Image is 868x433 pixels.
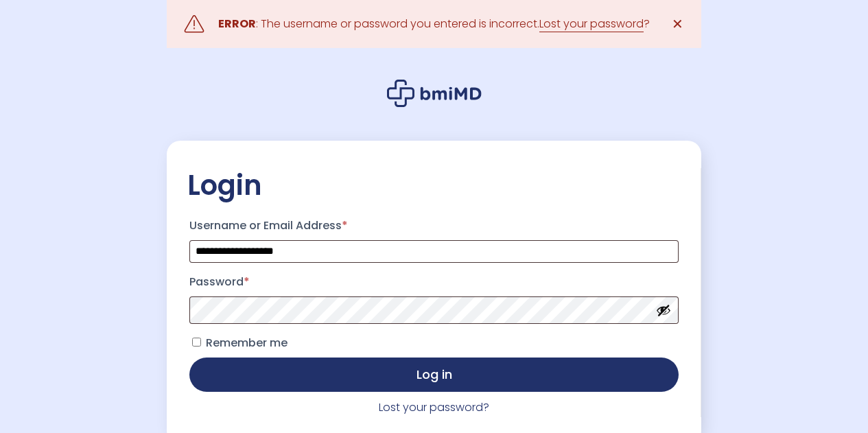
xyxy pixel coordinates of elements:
[187,168,681,202] h2: Login
[379,399,489,415] a: Lost your password?
[656,303,671,318] button: Show password
[189,358,679,392] button: Log in
[192,338,201,347] input: Remember me
[218,16,256,32] strong: ERROR
[189,271,679,293] label: Password
[664,10,691,38] a: ✕
[206,335,288,351] span: Remember me
[672,14,683,34] span: ✕
[189,215,679,237] label: Username or Email Address
[539,16,644,32] a: Lost your password
[218,14,650,34] div: : The username or password you entered is incorrect. ?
